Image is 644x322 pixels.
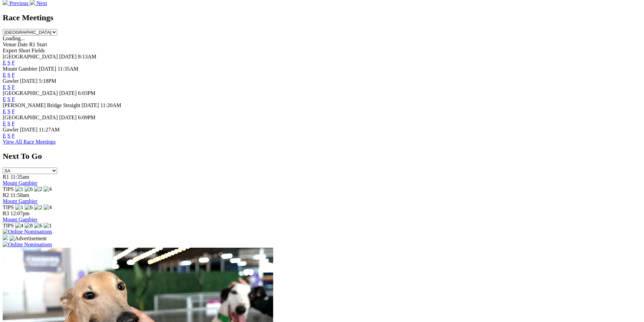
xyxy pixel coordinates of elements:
[25,204,33,210] img: 6
[25,186,33,192] img: 6
[3,35,25,41] span: Loading...
[15,223,23,229] img: 4
[7,72,10,78] a: S
[78,54,96,59] span: 8:13AM
[81,102,99,108] span: [DATE]
[3,115,58,120] span: [GEOGRAPHIC_DATA]
[34,186,42,192] img: 2
[3,108,6,114] a: E
[20,78,38,84] span: [DATE]
[3,186,14,192] span: TIPS
[7,84,10,90] a: S
[30,0,47,6] a: Next
[3,198,38,204] a: Mount Gambier
[3,48,17,53] span: Expert
[12,84,15,90] a: F
[3,121,6,126] a: E
[100,102,121,108] span: 11:20AM
[7,121,10,126] a: S
[59,115,77,120] span: [DATE]
[7,133,10,139] a: S
[78,90,96,96] span: 6:03PM
[12,96,15,102] a: F
[44,186,52,192] img: 4
[34,204,42,210] img: 2
[7,108,10,114] a: S
[3,60,6,66] a: E
[59,54,77,59] span: [DATE]
[3,152,641,161] h2: Next To Go
[3,96,6,102] a: E
[3,0,30,6] a: Previous
[44,204,52,210] img: 4
[12,108,15,114] a: F
[3,66,38,72] span: Mount Gambier
[15,186,23,192] img: 1
[3,217,38,222] a: Mount Gambier
[3,90,58,96] span: [GEOGRAPHIC_DATA]
[3,133,6,139] a: E
[3,127,19,132] span: Gawler
[3,223,14,228] span: TIPS
[3,42,16,47] span: Venue
[9,0,28,6] span: Previous
[3,229,52,235] img: Online Nominations
[20,127,38,132] span: [DATE]
[3,174,9,180] span: R1
[12,72,15,78] a: F
[39,78,56,84] span: 5:18PM
[18,42,28,47] span: Date
[10,210,30,216] span: 12:07pm
[10,174,29,180] span: 11:35am
[12,133,15,139] a: F
[57,66,78,72] span: 11:35AM
[3,72,6,78] a: E
[25,223,33,229] img: 8
[3,210,9,216] span: R3
[9,236,47,242] img: Advertisement
[34,223,42,229] img: 6
[3,78,19,84] span: Gawler
[7,96,10,102] a: S
[59,90,77,96] span: [DATE]
[44,223,52,229] img: 1
[3,242,52,248] img: Online Nominations
[19,48,30,53] span: Short
[78,115,96,120] span: 6:09PM
[3,54,58,59] span: [GEOGRAPHIC_DATA]
[3,139,56,145] a: View All Race Meetings
[3,180,38,186] a: Mount Gambier
[3,204,14,210] span: TIPS
[37,0,47,6] span: Next
[39,127,60,132] span: 11:27AM
[12,121,15,126] a: F
[39,66,56,72] span: [DATE]
[3,13,641,22] h2: Race Meetings
[29,42,47,47] span: R1 Start
[12,60,15,66] a: F
[15,204,23,210] img: 1
[3,84,6,90] a: E
[3,192,9,198] span: R2
[7,60,10,66] a: S
[3,102,80,108] span: [PERSON_NAME] Bridge Straight
[10,192,29,198] span: 11:50am
[31,48,45,53] span: Fields
[3,235,8,240] img: 15187_Greyhounds_GreysPlayCentral_Resize_SA_WebsiteBanner_300x115_2025.jpg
